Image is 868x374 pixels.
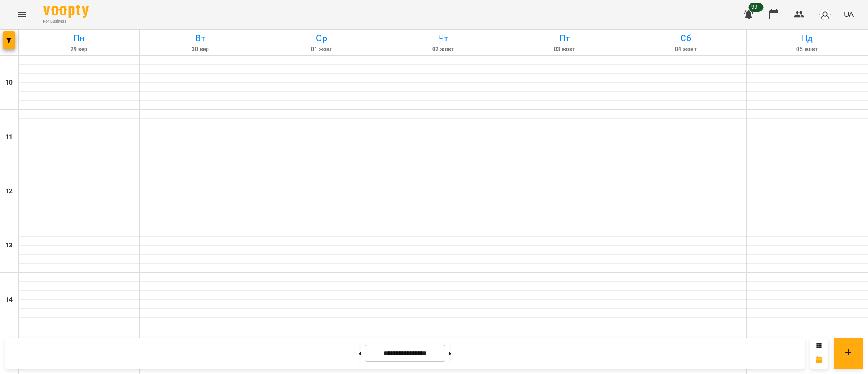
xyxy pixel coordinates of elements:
[263,45,381,54] h6: 01 жовт
[840,6,857,23] button: UA
[505,31,623,45] h6: Пт
[748,45,866,54] h6: 05 жовт
[11,4,33,25] button: Menu
[5,186,13,196] h6: 12
[5,241,13,251] h6: 13
[43,19,89,24] span: For Business
[819,8,831,21] img: avatar_s.png
[627,31,745,45] h6: Сб
[5,132,13,142] h6: 11
[5,295,13,305] h6: 14
[141,45,259,54] h6: 30 вер
[384,31,502,45] h6: Чт
[749,3,764,12] span: 99+
[20,45,138,54] h6: 29 вер
[141,31,259,45] h6: Вт
[5,78,13,88] h6: 10
[748,31,866,45] h6: Нд
[505,45,623,54] h6: 03 жовт
[627,45,745,54] h6: 04 жовт
[43,5,89,18] img: Voopty Logo
[844,9,854,19] span: UA
[20,31,138,45] h6: Пн
[263,31,381,45] h6: Ср
[384,45,502,54] h6: 02 жовт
